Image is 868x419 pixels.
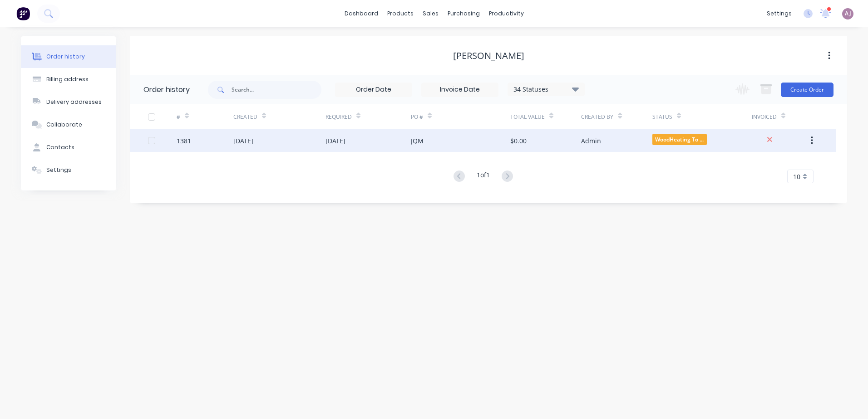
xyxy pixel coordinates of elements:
[418,7,443,20] div: sales
[21,159,116,181] button: Settings
[411,136,424,146] div: JQM
[793,172,800,181] span: 10
[233,136,253,146] div: [DATE]
[845,10,851,18] span: AJ
[411,113,423,121] div: PO #
[21,113,116,136] button: Collaborate
[508,84,584,94] div: 34 Statuses
[411,104,510,129] div: PO #
[581,136,601,146] div: Admin
[335,83,412,97] input: Order Date
[453,50,524,61] div: [PERSON_NAME]
[510,136,527,146] div: $0.00
[443,7,484,20] div: purchasing
[484,7,528,20] div: productivity
[652,134,707,145] span: WoodHeating To ...
[652,113,672,121] div: Status
[752,104,809,129] div: Invoiced
[46,166,71,174] div: Settings
[325,136,345,146] div: [DATE]
[510,104,581,129] div: Total Value
[477,170,490,183] div: 1 of 1
[46,121,82,129] div: Collaborate
[21,45,116,68] button: Order history
[46,75,89,83] div: Billing address
[762,7,796,20] div: settings
[581,113,613,121] div: Created By
[233,113,257,121] div: Created
[233,104,325,129] div: Created
[325,113,352,121] div: Required
[652,104,752,129] div: Status
[177,113,180,121] div: #
[752,113,777,121] div: Invoiced
[581,104,652,129] div: Created By
[781,83,833,97] button: Create Order
[325,104,411,129] div: Required
[21,91,116,113] button: Delivery addresses
[46,98,102,106] div: Delivery addresses
[340,7,383,20] a: dashboard
[16,7,30,20] img: Factory
[46,143,74,151] div: Contacts
[510,113,545,121] div: Total Value
[383,7,418,20] div: products
[143,84,190,95] div: Order history
[177,104,233,129] div: #
[21,68,116,91] button: Billing address
[232,81,321,99] input: Search...
[46,53,85,61] div: Order history
[21,136,116,159] button: Contacts
[177,136,191,146] div: 1381
[422,83,498,97] input: Invoice Date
